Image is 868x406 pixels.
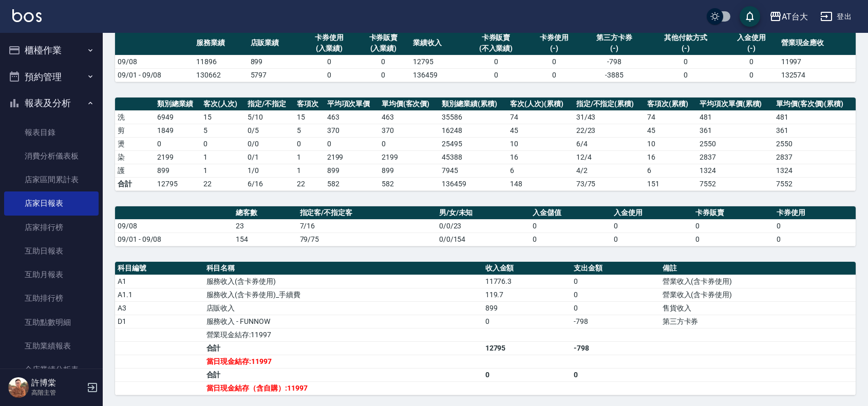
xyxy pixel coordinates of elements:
button: 預約管理 [4,64,99,90]
table: a dense table [115,31,856,82]
td: 22 [201,177,245,190]
div: (-) [584,43,645,54]
th: 類別總業績(累積) [439,98,507,111]
td: 0 [356,68,411,82]
a: 店家區間累計表 [4,168,99,191]
td: 11896 [194,55,248,68]
td: 481 [697,110,773,124]
td: 31 / 43 [574,110,645,124]
a: 互助排行榜 [4,286,99,310]
td: 護 [115,164,155,177]
td: 0 [611,219,692,233]
td: 0 [302,55,356,68]
th: 卡券販賣 [693,206,774,220]
td: 第三方卡券 [660,315,856,328]
td: 73/75 [574,177,645,190]
td: 2199 [155,150,201,164]
th: 收入金額 [483,262,572,275]
td: 1 [201,164,245,177]
td: 7552 [697,177,773,190]
table: a dense table [115,206,856,246]
td: 合計 [204,341,483,355]
th: 備註 [660,262,856,275]
td: 5797 [248,68,303,82]
td: 136459 [439,177,507,190]
td: 899 [155,164,201,177]
td: 燙 [115,137,155,150]
td: 0 [356,55,411,68]
div: (-) [650,43,722,54]
td: 463 [379,110,439,124]
td: 洗 [115,110,155,124]
td: 0 [302,68,356,82]
td: 15 [294,110,325,124]
td: 10 [507,137,574,150]
a: 店家排行榜 [4,216,99,239]
button: 報表及分析 [4,90,99,117]
th: 科目編號 [115,262,204,275]
th: 科目名稱 [204,262,483,275]
button: 登出 [816,7,856,26]
td: 0 / 5 [245,124,294,137]
td: 899 [483,301,572,315]
td: 4 / 2 [574,164,645,177]
a: 互助業績報表 [4,334,99,358]
td: 0 [201,137,245,150]
td: 0 [611,233,692,246]
td: 5 [294,124,325,137]
td: 服務收入(含卡券使用)_手續費 [204,288,483,301]
td: A3 [115,301,204,315]
td: 剪 [115,124,155,137]
a: 互助日報表 [4,239,99,263]
td: 09/01 - 09/08 [115,233,233,246]
td: A1 [115,275,204,288]
td: 0 [774,233,856,246]
td: 服務收入 - FUNNOW [204,315,483,328]
td: 10 [645,137,697,150]
td: 361 [773,124,856,137]
td: 132574 [779,68,856,82]
td: 2199 [325,150,379,164]
td: 0 [571,275,660,288]
td: 7/16 [297,219,437,233]
td: 11776.3 [483,275,572,288]
td: 0 [774,219,856,233]
th: 支出金額 [571,262,660,275]
td: 899 [325,164,379,177]
td: 74 [645,110,697,124]
th: 單均價(客次價)(累積) [773,98,856,111]
td: 0 [155,137,201,150]
td: 1 / 0 [245,164,294,177]
td: 12795 [155,177,201,190]
td: 1849 [155,124,201,137]
td: 6/16 [245,177,294,190]
div: (入業績) [359,43,408,54]
div: 卡券販賣 [359,32,408,43]
th: 入金儲值 [530,206,611,220]
td: 店販收入 [204,301,483,315]
td: 營業收入(含卡券使用) [660,275,856,288]
th: 指定/不指定(累積) [574,98,645,111]
td: 6 [507,164,574,177]
a: 互助月報表 [4,263,99,286]
td: 74 [507,110,574,124]
th: 店販業績 [248,31,303,55]
td: 1324 [697,164,773,177]
td: 370 [325,124,379,137]
td: 0 [483,315,572,328]
td: 361 [697,124,773,137]
td: 2550 [773,137,856,150]
button: save [740,6,760,27]
td: 0 [530,233,611,246]
div: 卡券使用 [530,32,579,43]
td: 0 [647,55,724,68]
td: 0 [647,68,724,82]
td: 服務收入(含卡券使用) [204,275,483,288]
td: 6 / 4 [574,137,645,150]
td: 0 [724,55,779,68]
td: 45388 [439,150,507,164]
td: 0 [693,233,774,246]
th: 營業現金應收 [779,31,856,55]
div: 卡券使用 [305,32,354,43]
td: 0 [379,137,439,150]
